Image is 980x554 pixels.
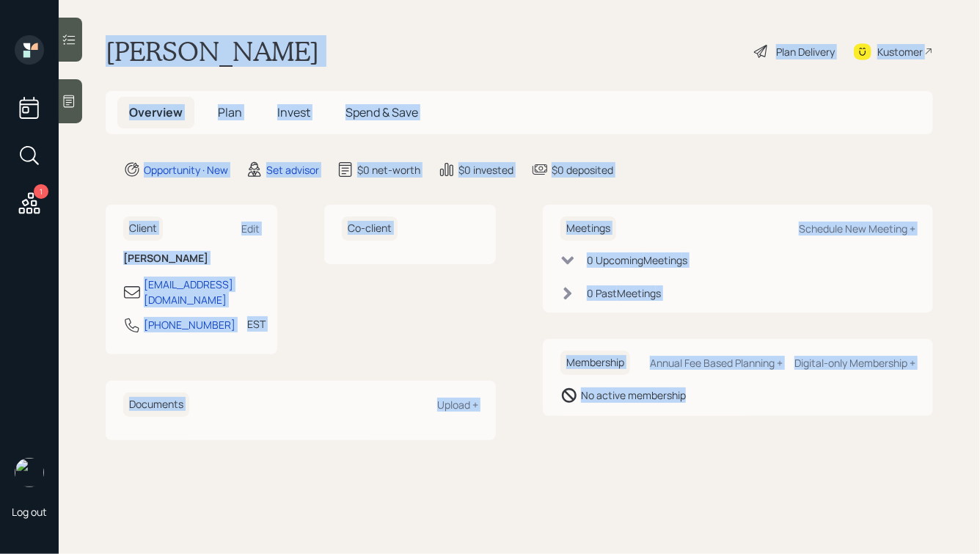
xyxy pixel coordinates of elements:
[552,162,613,178] div: $0 deposited
[144,317,235,332] div: [PHONE_NUMBER]
[34,184,48,199] div: 1
[123,393,189,417] h6: Documents
[560,351,630,375] h6: Membership
[15,458,44,487] img: hunter_neumayer.jpg
[357,162,420,178] div: $0 net-worth
[877,44,923,59] div: Kustomer
[106,35,319,68] h1: [PERSON_NAME]
[241,222,260,236] div: Edit
[458,162,513,178] div: $0 invested
[218,104,242,120] span: Plan
[794,356,915,370] div: Digital-only Membership +
[799,222,915,236] div: Schedule New Meeting +
[277,104,310,120] span: Invest
[123,252,260,265] h6: [PERSON_NAME]
[581,387,686,403] div: No active membership
[342,216,398,241] h6: Co-client
[560,216,616,241] h6: Meetings
[776,44,835,59] div: Plan Delivery
[12,505,47,519] div: Log out
[129,104,183,120] span: Overview
[587,252,687,268] div: 0 Upcoming Meeting s
[587,285,661,301] div: 0 Past Meeting s
[650,356,783,370] div: Annual Fee Based Planning +
[123,216,163,241] h6: Client
[345,104,418,120] span: Spend & Save
[437,398,478,412] div: Upload +
[247,316,266,332] div: EST
[144,277,260,307] div: [EMAIL_ADDRESS][DOMAIN_NAME]
[144,162,228,178] div: Opportunity · New
[266,162,319,178] div: Set advisor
